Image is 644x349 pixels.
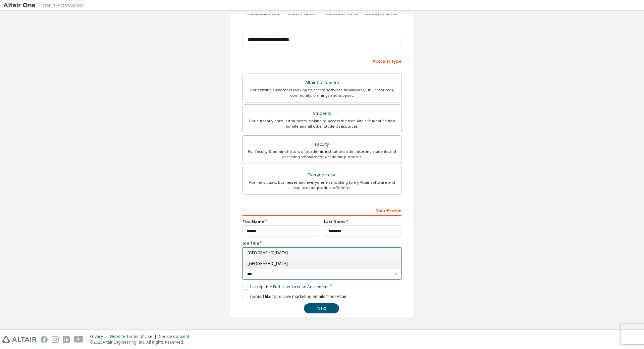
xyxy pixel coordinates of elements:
[74,336,84,343] img: youtube.svg
[90,334,109,339] div: Privacy
[247,180,397,190] div: For individuals, businesses and everyone else looking to try Altair software and explore our prod...
[159,334,193,339] div: Cookie Consent
[247,149,397,160] div: For faculty & administrators of academic institutions administering students and accessing softwa...
[247,109,397,118] div: Students
[304,303,339,313] button: Next
[243,205,401,216] div: Your Profile
[248,262,397,266] span: [GEOGRAPHIC_DATA]
[63,336,70,343] img: linkedin.svg
[52,336,59,343] img: instagram.svg
[243,55,401,66] div: Account Type
[247,87,397,98] div: For existing customers looking to access software downloads, HPC resources, community, trainings ...
[247,170,397,180] div: Everyone else
[109,334,159,339] div: Website Terms of Use
[41,336,48,343] img: facebook.svg
[2,336,37,343] img: altair_logo.svg
[90,339,193,345] p: © 2025 Altair Engineering, Inc. All Rights Reserved.
[243,219,320,224] label: First Name
[273,284,329,290] a: End-User License Agreement
[243,284,329,290] label: I accept the
[248,251,397,255] span: [GEOGRAPHIC_DATA]
[243,294,347,299] label: I would like to receive marketing emails from Altair
[247,118,397,129] div: For currently enrolled students looking to access the free Altair Student Edition bundle and all ...
[247,140,397,149] div: Faculty
[3,2,87,9] img: Altair One
[247,78,397,87] div: Altair Customers
[243,241,401,246] label: Job Title
[324,219,401,224] label: Last Name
